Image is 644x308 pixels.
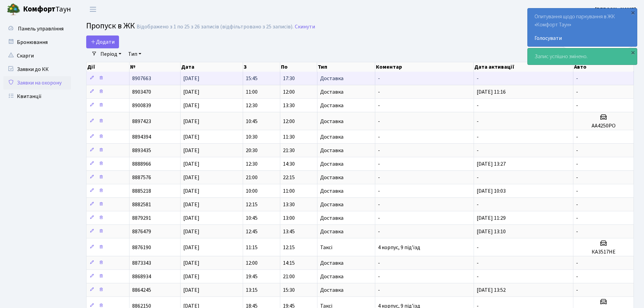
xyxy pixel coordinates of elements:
span: 8879291 [132,214,151,222]
span: Доставка [320,188,343,194]
span: - [477,147,479,154]
span: 20:30 [246,147,258,154]
span: 8903470 [132,88,151,96]
span: 12:00 [283,88,295,96]
span: Доставка [320,202,343,207]
span: 10:30 [246,133,258,141]
span: 8907663 [132,75,151,82]
span: - [378,160,380,168]
span: 14:15 [283,259,295,267]
th: Тип [317,62,375,72]
span: 21:30 [283,147,295,154]
span: - [378,88,380,96]
span: 4 корпус, 9 під'їзд [378,244,420,251]
span: 8864245 [132,286,151,294]
span: 15:30 [283,286,295,294]
a: Додати [86,35,119,48]
a: Заявки на охорону [3,76,71,90]
span: [DATE] [183,244,199,251]
span: [DATE] 13:27 [477,160,506,168]
span: - [576,201,578,208]
span: Доставка [320,148,343,153]
span: - [576,286,578,294]
span: 8893435 [132,147,151,154]
span: 10:00 [246,187,258,195]
span: [DATE] [183,201,199,208]
a: Голосувати [534,34,630,42]
span: Доставка [320,76,343,81]
a: Скарги [3,49,71,63]
span: Доставка [320,260,343,266]
span: - [477,133,479,141]
th: По [280,62,317,72]
th: Дата [181,62,243,72]
span: - [576,228,578,235]
span: 8868934 [132,273,151,280]
span: [DATE] 10:03 [477,187,506,195]
span: [DATE] [183,102,199,109]
span: 10:45 [246,214,258,222]
span: 10:45 [246,118,258,125]
span: 12:15 [283,244,295,251]
span: 12:30 [246,160,258,168]
div: × [629,49,636,56]
span: [DATE] [183,228,199,235]
span: 11:30 [283,133,295,141]
span: - [378,201,380,208]
span: [DATE] [183,147,199,154]
span: - [378,133,380,141]
span: Доставка [320,287,343,293]
a: Період [98,48,124,60]
span: 21:00 [283,273,295,280]
span: 13:30 [283,201,295,208]
span: - [576,133,578,141]
th: Дата активації [474,62,573,72]
b: Комфорт [23,4,55,15]
span: - [576,174,578,181]
span: - [378,147,380,154]
span: - [576,187,578,195]
span: 8885218 [132,187,151,195]
img: logo.png [7,3,20,16]
div: Запис успішно змінено. [528,48,637,65]
span: - [576,160,578,168]
span: - [378,286,380,294]
span: Доставка [320,119,343,124]
span: 12:00 [246,259,258,267]
a: Скинути [295,24,315,30]
span: [DATE] [183,160,199,168]
span: Таун [23,4,71,15]
span: [DATE] 13:10 [477,228,506,235]
div: Опитування щодо паркування в ЖК «Комфорт Таун» [528,8,637,46]
span: - [378,214,380,222]
span: [DATE] [183,88,199,96]
span: 8888966 [132,160,151,168]
span: 8876190 [132,244,151,251]
span: 19:45 [246,273,258,280]
span: 11:00 [246,88,258,96]
span: 12:00 [283,118,295,125]
span: Доставка [320,89,343,95]
span: 12:15 [246,201,258,208]
span: - [477,244,479,251]
th: № [129,62,181,72]
a: Заявки до КК [3,63,71,76]
span: 15:45 [246,75,258,82]
span: 14:30 [283,160,295,168]
span: - [378,273,380,280]
span: - [576,88,578,96]
th: Дії [87,62,129,72]
span: - [378,187,380,195]
span: 11:00 [283,187,295,195]
span: - [378,75,380,82]
span: 8894394 [132,133,151,141]
span: 8882581 [132,201,151,208]
span: 22:15 [283,174,295,181]
span: [DATE] [183,259,199,267]
span: Доставка [320,229,343,234]
span: 21:00 [246,174,258,181]
span: Таксі [320,245,332,250]
h5: АА4250РО [576,123,631,129]
span: 13:15 [246,286,258,294]
span: Доставка [320,175,343,180]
